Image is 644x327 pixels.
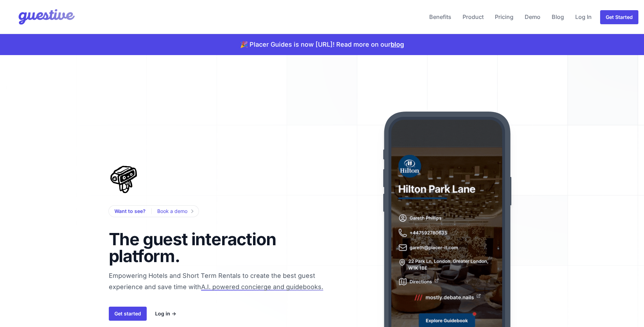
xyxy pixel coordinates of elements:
[460,8,486,25] a: Product
[240,40,404,49] p: 🎉 Placer Guides is now [URL]! Read more on our
[155,309,176,318] a: Log in →
[549,8,567,25] a: Blog
[572,8,595,25] a: Log In
[391,41,404,48] a: blog
[157,207,193,215] a: Book a demo
[201,283,323,291] span: A.I. powered concierge and guidebooks.
[109,231,288,265] h1: The guest interaction platform.
[109,307,147,321] a: Get started
[522,8,543,25] a: Demo
[600,10,638,24] a: Get Started
[492,8,516,25] a: Pricing
[6,3,77,31] img: Your Company
[426,8,454,25] a: Benefits
[109,272,345,321] span: Empowering Hotels and Short Term Rentals to create the best guest experience and save time with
